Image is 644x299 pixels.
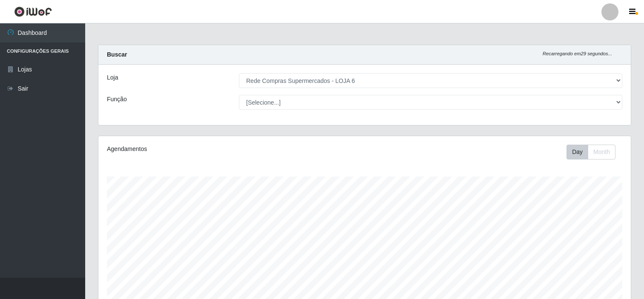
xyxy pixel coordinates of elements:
div: First group [566,145,615,159]
img: CoreUI Logo [14,6,52,17]
div: Toolbar with button groups [566,145,622,159]
i: Recarregando em 29 segundos... [543,51,612,56]
button: Month [588,145,615,159]
strong: Buscar [107,51,127,58]
label: Função [107,95,127,104]
button: Day [566,145,588,159]
label: Loja [107,73,118,82]
div: Agendamentos [107,145,314,154]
